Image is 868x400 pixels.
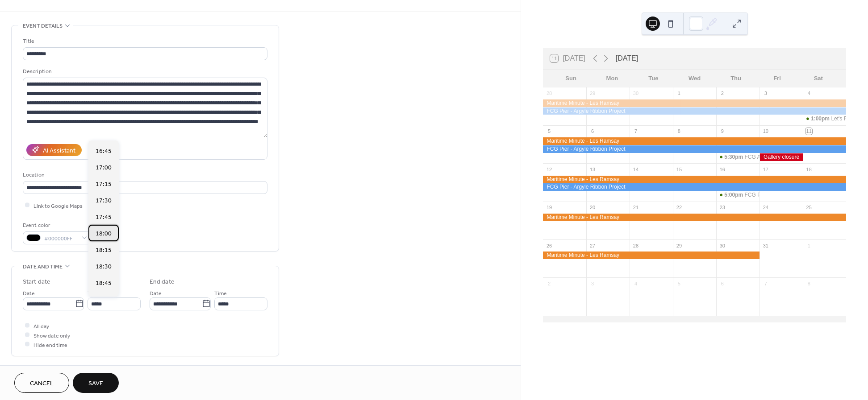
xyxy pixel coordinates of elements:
div: Start date [23,277,50,287]
span: 18:45 [96,279,112,288]
span: 17:30 [96,196,112,206]
div: FCG Pier - Argyle Ribbon Project Closing Reception [716,191,759,199]
div: 29 [676,242,682,249]
div: Location [23,170,266,180]
div: 21 [632,204,639,211]
div: Mon [592,70,633,87]
div: 24 [762,204,769,211]
div: 18 [805,166,812,173]
div: 30 [719,242,726,249]
div: 25 [805,204,812,211]
div: 7 [632,128,639,135]
button: Cancel [14,373,69,393]
div: 8 [676,128,682,135]
span: 5:00pm [724,191,744,199]
div: 28 [546,90,552,97]
div: 20 [589,204,596,211]
span: #000000FF [44,234,77,243]
div: FCG Pier - Argyle Ribbon Project [543,183,846,191]
span: 18:00 [96,229,112,239]
span: Event details [23,21,63,31]
div: 31 [762,242,769,249]
span: 18:15 [96,246,112,255]
div: 5 [676,280,682,287]
div: Title [23,37,266,46]
button: Save [73,373,119,393]
div: Let's Propose! Writing Effective Art Proposals [803,115,846,123]
div: 26 [546,242,552,249]
div: [DATE] [616,53,638,64]
div: Sun [550,70,591,87]
span: 18:30 [96,262,112,272]
button: AI Assistant [26,144,82,156]
div: Gallery closure [759,153,803,161]
div: 11 [805,128,812,135]
div: 12 [546,166,552,173]
div: Wed [674,70,715,87]
div: Maritime Minute - Les Ramsay [543,137,846,145]
div: 23 [719,204,726,211]
div: Maritime Minute - Les Ramsay [543,99,846,107]
span: Show date only [33,331,70,340]
div: 27 [589,242,596,249]
span: 1:00pm [811,115,831,123]
div: FCG Pier - Argyle Ribbon Project [543,107,846,115]
div: 9 [719,128,726,135]
span: 16:45 [96,147,112,156]
div: 1 [676,90,682,97]
span: 19:00 [96,295,112,305]
div: 2 [719,90,726,97]
div: 4 [805,90,812,97]
span: 17:15 [96,180,112,189]
div: 1 [805,242,812,249]
div: 3 [762,90,769,97]
div: 17 [762,166,769,173]
div: 13 [589,166,596,173]
div: Event color [23,221,90,230]
div: FCG Annual General Meeting [745,153,815,161]
span: Date [150,289,162,298]
span: 17:45 [96,213,112,222]
div: FCG Annual General Meeting [716,153,759,161]
span: Hide end time [33,340,67,350]
span: Time [88,289,100,298]
div: 6 [719,280,726,287]
div: Fri [756,70,797,87]
div: 14 [632,166,639,173]
div: AI Assistant [43,146,75,155]
span: Link to Google Maps [33,201,83,210]
div: 3 [589,280,596,287]
div: Description [23,67,266,76]
div: End date [150,277,175,287]
div: 15 [676,166,682,173]
div: 6 [589,128,596,135]
div: 5 [546,128,552,135]
div: 30 [632,90,639,97]
div: 19 [546,204,552,211]
span: 17:00 [96,163,112,173]
span: Date [23,289,35,298]
div: Tue [633,70,674,87]
span: Save [88,379,103,388]
span: All day [33,322,49,331]
div: 7 [762,280,769,287]
div: 16 [719,166,726,173]
div: Thu [715,70,756,87]
div: 22 [676,204,682,211]
div: 8 [805,280,812,287]
div: Maritime Minute - Les Ramsay [543,252,759,259]
div: 4 [632,280,639,287]
div: FCG Pier - Argyle Ribbon Project [543,145,846,153]
div: Maritime Minute - Les Ramsay [543,214,846,221]
span: Date and time [23,262,63,272]
div: 10 [762,128,769,135]
span: Time [214,289,227,298]
span: Cancel [30,379,54,388]
div: Maritime Minute - Les Ramsay [543,176,846,183]
span: 5:30pm [724,153,744,161]
div: 2 [546,280,552,287]
div: Sat [798,70,839,87]
div: 28 [632,242,639,249]
div: 29 [589,90,596,97]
